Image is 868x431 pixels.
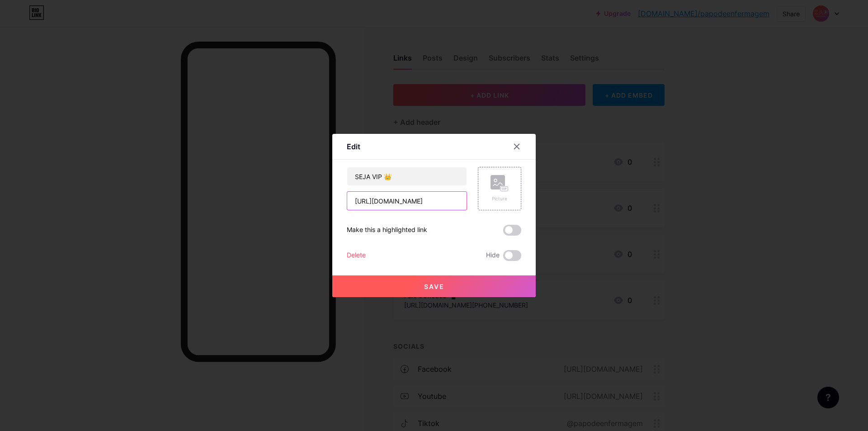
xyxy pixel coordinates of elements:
button: Save [332,275,536,297]
div: Make this a highlighted link [347,225,427,236]
span: Save [424,283,444,290]
div: Picture [491,195,509,202]
span: Hide [486,250,500,261]
input: Title [347,167,467,185]
div: Edit [347,141,360,152]
input: URL [347,192,467,210]
div: Delete [347,250,366,261]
